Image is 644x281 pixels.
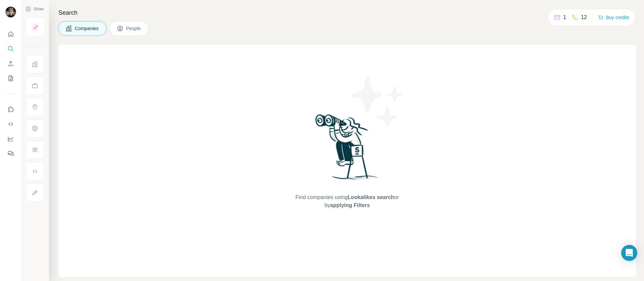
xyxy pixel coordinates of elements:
[563,13,566,21] p: 1
[5,28,16,40] button: Quick start
[5,7,16,17] img: Avatar
[347,194,394,200] span: Lookalikes search
[5,72,16,84] button: My lists
[21,4,48,14] button: Show
[5,118,16,130] button: Use Surfe API
[312,112,382,187] img: Surfe Illustration - Woman searching with binoculars
[347,72,408,132] img: Surfe Illustration - Stars
[58,8,636,17] h4: Search
[5,148,16,160] button: Feedback
[581,13,587,21] p: 12
[5,43,16,55] button: Search
[330,202,370,208] span: applying Filters
[293,193,401,209] span: Find companies using or by
[5,58,16,70] button: Enrich CSV
[126,25,142,32] span: People
[5,103,16,115] button: Use Surfe on LinkedIn
[598,13,629,22] button: Buy credits
[621,245,637,261] div: Open Intercom Messenger
[5,133,16,145] button: Dashboard
[75,25,99,32] span: Companies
